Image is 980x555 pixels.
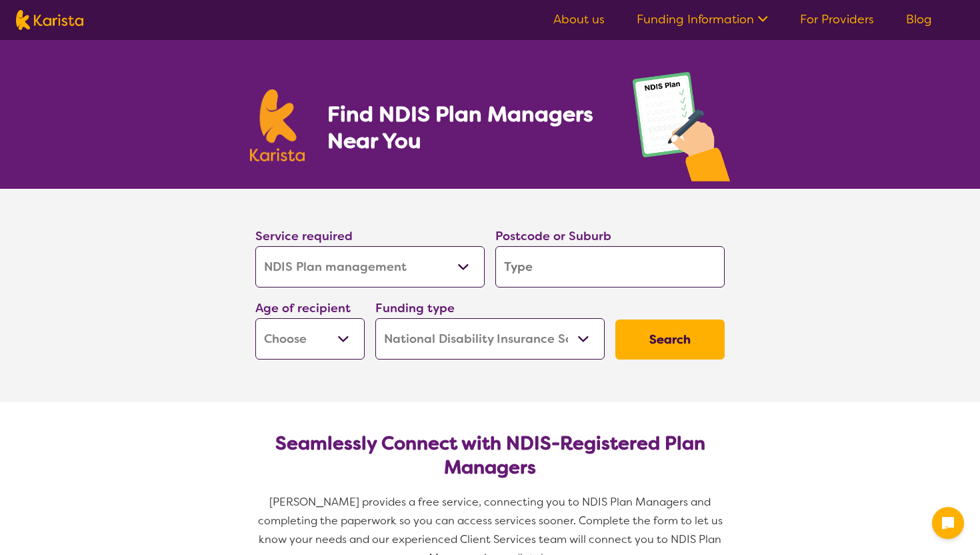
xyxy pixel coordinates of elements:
a: Blog [906,11,932,27]
label: Age of recipient [255,300,351,316]
a: Funding Information [637,11,768,27]
input: Type [495,246,725,288]
button: Search [615,320,725,360]
img: Karista logo [250,89,305,161]
img: plan-management [633,72,730,189]
h2: Seamlessly Connect with NDIS-Registered Plan Managers [266,432,714,480]
label: Funding type [375,300,455,316]
img: Karista logo [16,10,83,30]
h1: Find NDIS Plan Managers Near You [327,101,606,154]
a: About us [553,11,605,27]
label: Service required [255,228,353,244]
label: Postcode or Suburb [495,228,611,244]
a: For Providers [800,11,874,27]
